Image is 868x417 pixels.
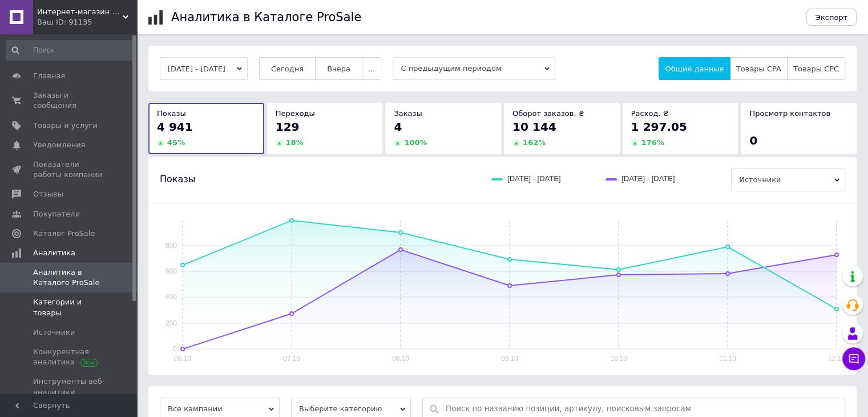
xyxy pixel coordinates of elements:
button: ... [362,57,381,80]
text: 400 [165,293,177,301]
span: Интернет-магазин «Мебель-Альянс» [37,7,123,17]
span: Товары CPA [736,65,781,73]
span: 100 % [404,138,427,147]
text: 800 [165,242,177,250]
span: Оборот заказов, ₴ [512,109,584,118]
span: 10 144 [512,120,556,134]
text: 12.10 [828,355,845,363]
span: С предыдущим периодом [393,57,555,80]
span: Покупатели [33,209,80,219]
text: 0 [173,345,177,353]
span: 0 [749,134,757,147]
text: 07.10 [283,355,300,363]
text: 06.10 [174,355,191,363]
h1: Аналитика в Каталоге ProSale [171,10,361,24]
span: Сегодня [271,65,304,73]
button: [DATE] - [DATE] [160,57,248,80]
span: Инструменты веб-аналитики [33,376,106,397]
button: Товары CPA [730,57,788,80]
span: Вчера [327,65,350,73]
text: 09.10 [501,355,518,363]
span: Экспорт [815,13,847,22]
span: Заказы [394,109,422,118]
span: Расход, ₴ [631,109,669,118]
input: Поиск [6,40,135,61]
span: 162 % [523,138,546,147]
span: Категории и товары [33,297,106,318]
span: 4 [394,120,402,134]
text: 600 [165,267,177,275]
span: Товары CPC [793,65,839,73]
button: Товары CPC [787,57,845,80]
span: Переходы [276,109,315,118]
button: Вчера [315,57,362,80]
button: Общие данные [659,57,730,80]
span: Показы [157,109,186,118]
span: Источники [731,169,845,191]
span: 176 % [641,138,664,147]
button: Экспорт [806,9,857,26]
span: Каталог ProSale [33,228,95,239]
span: Главная [33,71,65,81]
span: Аналитика в Каталоге ProSale [33,267,106,288]
button: Чат с покупателем [842,347,865,370]
span: Конкурентная аналитика [33,347,106,367]
span: 4 941 [157,120,193,134]
span: 45 % [167,138,185,147]
span: Общие данные [665,65,724,73]
text: 200 [165,319,177,327]
div: Ваш ID: 91135 [37,17,137,27]
text: 08.10 [392,355,409,363]
span: 18 % [286,138,304,147]
span: Источники [33,327,75,338]
span: Товары и услуги [33,121,98,131]
text: 10.10 [610,355,627,363]
span: Отзывы [33,189,63,199]
span: 129 [276,120,300,134]
span: Показатели работы компании [33,159,106,180]
text: 11.10 [719,355,736,363]
span: ... [368,65,375,73]
span: Уведомления [33,140,85,150]
span: 1 297.05 [631,120,687,134]
span: Заказы и сообщения [33,90,106,111]
button: Сегодня [259,57,316,80]
span: Просмотр контактов [749,109,830,118]
span: Показы [160,173,195,186]
span: Аналитика [33,248,75,258]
